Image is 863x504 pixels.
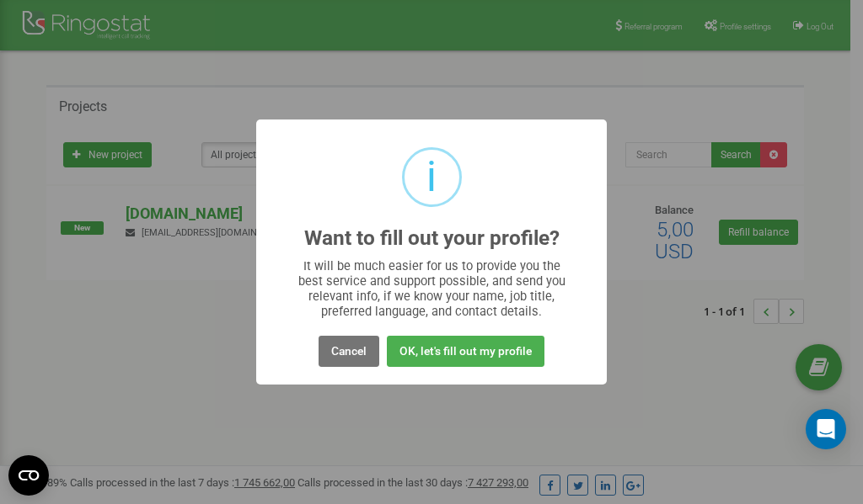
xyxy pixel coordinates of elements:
h2: Want to fill out your profile? [304,227,560,250]
button: OK, let's fill out my profile [387,336,544,367]
div: It will be much easier for us to provide you the best service and support possible, and send you ... [290,258,574,319]
button: Open CMP widget [8,455,49,496]
button: Cancel [319,336,379,367]
div: Open Intercom Messenger [806,409,846,449]
div: i [426,150,437,204]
